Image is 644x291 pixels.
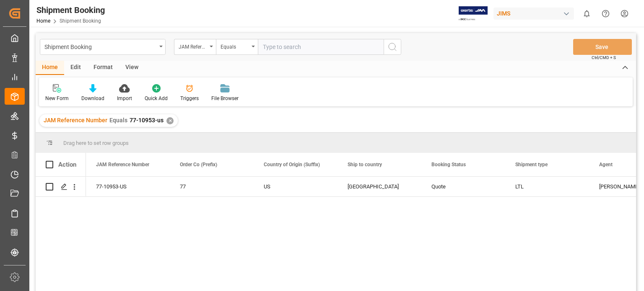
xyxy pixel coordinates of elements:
[573,39,632,55] button: Save
[459,6,488,21] img: Exertis%20JAM%20-%20Email%20Logo.jpg_1722504956.jpg
[87,61,119,75] div: Format
[44,41,156,52] div: Shipment Booking
[216,39,258,55] button: open menu
[596,4,615,23] button: Help Center
[431,177,495,196] div: Quote
[166,117,174,124] div: ✕
[515,162,548,167] span: Shipment type
[119,61,145,75] div: View
[58,161,76,168] div: Action
[493,5,577,21] button: JIMS
[145,95,168,102] div: Quick Add
[45,95,69,102] div: New Form
[599,162,613,167] span: Agent
[180,162,217,167] span: Order Co (Prefix)
[577,4,596,23] button: show 0 new notifications
[36,18,50,24] a: Home
[109,117,127,124] span: Equals
[258,39,384,55] input: Type to search
[40,39,166,55] button: open menu
[130,117,164,124] span: 77-10953-us
[493,8,574,20] div: JIMS
[36,61,64,75] div: Home
[592,54,616,61] span: Ctrl/CMD + S
[264,162,320,167] span: Country of Origin (Suffix)
[431,162,466,167] span: Booking Status
[174,39,216,55] button: open menu
[86,177,170,196] div: 77-10953-US
[179,41,207,51] div: JAM Reference Number
[96,162,149,167] span: JAM Reference Number
[348,162,382,167] span: Ship to country
[264,177,327,196] div: US
[63,140,129,146] span: Drag here to set row groups
[180,95,199,102] div: Triggers
[211,95,239,102] div: File Browser
[180,177,244,196] div: 77
[384,39,401,55] button: search button
[44,117,107,124] span: JAM Reference Number
[81,95,104,102] div: Download
[36,4,105,16] div: Shipment Booking
[348,177,411,196] div: [GEOGRAPHIC_DATA]
[515,177,579,196] div: LTL
[221,41,249,51] div: Equals
[64,61,87,75] div: Edit
[117,95,132,102] div: Import
[36,177,86,197] div: Press SPACE to select this row.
